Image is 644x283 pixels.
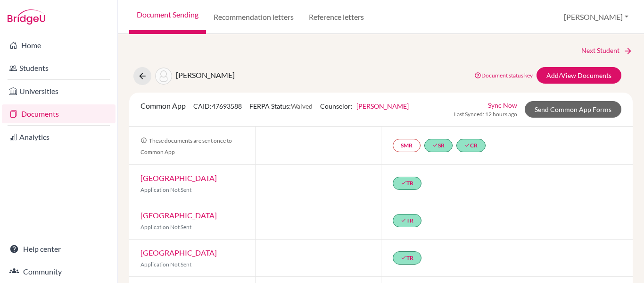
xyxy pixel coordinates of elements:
span: Waived [291,102,313,110]
a: Send Common App Forms [525,101,621,118]
a: Sync Now [488,100,517,110]
a: Documents [2,104,116,123]
a: doneSR [424,139,453,152]
a: Home [2,36,116,55]
a: doneCR [456,139,486,152]
a: doneTR [393,177,421,190]
i: done [464,142,470,148]
a: [PERSON_NAME] [356,102,409,110]
button: [PERSON_NAME] [560,8,633,26]
span: CAID: 47693588 [193,102,242,110]
span: Application Not Sent [140,186,191,193]
a: Add/View Documents [537,67,621,84]
i: done [401,180,406,186]
a: SMR [393,139,421,152]
span: FERPA Status: [249,102,313,110]
span: Counselor: [320,102,409,110]
a: [GEOGRAPHIC_DATA] [140,173,217,182]
a: Analytics [2,128,116,146]
span: Last Synced: 12 hours ago [454,110,517,119]
img: Bridge-U [8,9,45,25]
i: done [432,142,438,148]
a: Next Student [581,45,633,56]
i: done [401,255,406,260]
a: doneTR [393,251,421,265]
a: Help center [2,240,116,258]
a: Document status key [474,72,533,79]
span: Common App [140,101,186,110]
a: [GEOGRAPHIC_DATA] [140,248,217,257]
span: [PERSON_NAME] [176,70,235,79]
span: Application Not Sent [140,261,191,268]
i: done [401,217,406,223]
span: Application Not Sent [140,223,191,231]
a: Students [2,59,116,77]
span: These documents are sent once to Common App [140,137,232,155]
a: doneTR [393,214,421,227]
a: Community [2,262,116,281]
a: Universities [2,82,116,101]
a: [GEOGRAPHIC_DATA] [140,211,217,220]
